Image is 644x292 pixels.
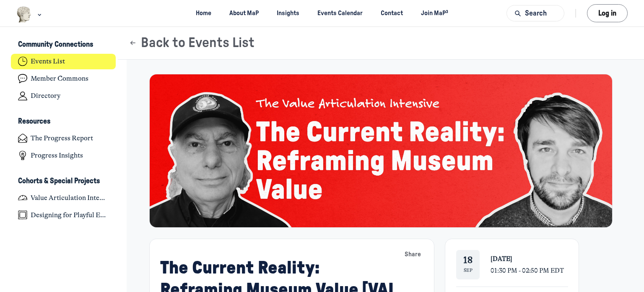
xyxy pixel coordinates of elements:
[18,40,93,49] h3: Community Connections
[310,5,370,21] a: Events Calendar
[222,5,266,21] a: About MaP
[31,151,83,160] h4: Progress Insights
[11,190,116,205] a: Value Articulation Intensive (Cultural Leadership Lab)
[118,27,644,60] header: Page Header
[464,267,473,274] div: Sep
[506,5,564,21] button: Search
[31,92,60,100] h4: Directory
[587,4,628,22] button: Log in
[11,207,116,223] a: Designing for Playful Engagement
[18,117,50,126] h3: Resources
[11,148,116,163] a: Progress Insights
[11,131,116,146] a: The Progress Report
[18,177,100,186] h3: Cohorts & Special Projects
[11,115,116,129] button: ResourcesCollapse space
[11,88,116,104] a: Directory
[188,5,218,21] a: Home
[16,6,32,23] img: Museums as Progress logo
[463,255,473,266] div: 18
[491,267,564,274] span: 01:30 PM - 02:50 PM EDT
[31,57,65,66] h4: Events List
[31,211,109,219] h4: Designing for Playful Engagement
[270,5,307,21] a: Insights
[11,174,116,188] button: Cohorts & Special ProjectsCollapse space
[31,74,88,83] h4: Member Commons
[11,71,116,87] a: Member Commons
[11,54,116,69] a: Events List
[405,250,421,259] span: Share
[31,194,109,202] h4: Value Articulation Intensive (Cultural Leadership Lab)
[403,248,423,261] button: Share
[491,255,512,263] span: [DATE]
[16,5,44,24] button: Museums as Progress logo
[374,5,410,21] a: Contact
[414,5,456,21] a: Join MaP³
[129,35,254,51] button: Back to Events List
[31,134,93,142] h4: The Progress Report
[11,38,116,52] button: Community ConnectionsCollapse space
